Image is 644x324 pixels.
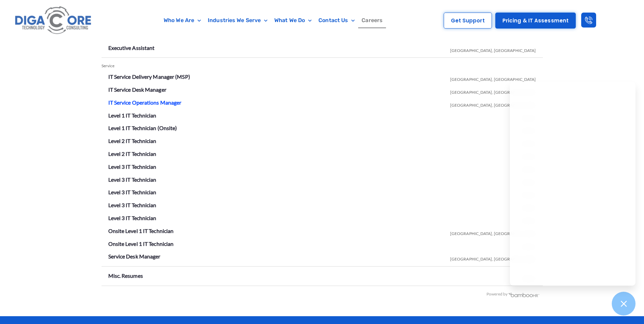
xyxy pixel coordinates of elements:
a: Service Desk Manager [108,253,161,259]
a: Onsite Level 1 IT Technician [108,228,174,234]
nav: Menu [127,13,420,28]
span: [GEOGRAPHIC_DATA], [GEOGRAPHIC_DATA] [450,43,536,56]
a: What We Do [271,13,315,28]
a: Level 1 IT Technician [108,112,157,119]
a: Level 3 IT Technician [108,189,157,195]
a: IT Service Desk Manager [108,86,166,93]
iframe: Chatgenie Messenger [510,82,636,286]
a: Level 3 IT Technician [108,215,157,221]
a: Get Support [444,13,492,29]
span: Get Support [451,18,485,23]
a: Level 2 IT Technician [108,150,157,157]
img: Digacore logo 1 [13,3,94,38]
a: IT Service Operations Manager [108,99,182,106]
span: [GEOGRAPHIC_DATA], [GEOGRAPHIC_DATA] [450,72,536,85]
a: Pricing & IT Assessment [495,13,576,29]
a: Careers [358,13,386,28]
a: Executive Assistant [108,44,155,51]
a: Level 3 IT Technician [108,163,157,170]
a: Who We Are [160,13,204,28]
div: Powered by [102,289,540,299]
span: [GEOGRAPHIC_DATA], [GEOGRAPHIC_DATA] [450,85,536,97]
img: BambooHR - HR software [508,292,540,297]
a: Level 3 IT Technician [108,202,157,208]
span: [GEOGRAPHIC_DATA], [GEOGRAPHIC_DATA] [450,226,536,239]
a: Misc. Resumes [108,272,143,279]
span: [GEOGRAPHIC_DATA], [GEOGRAPHIC_DATA] [450,251,536,264]
a: Level 1 IT Technician (Onsite) [108,125,177,131]
a: Level 2 IT Technician [108,138,157,144]
a: IT Service Delivery Manager (MSP) [108,73,190,80]
a: Onsite Level 1 IT Technician [108,240,174,247]
a: Level 3 IT Technician [108,176,157,183]
div: Service [102,61,543,71]
a: Contact Us [315,13,358,28]
span: Pricing & IT Assessment [502,18,569,23]
a: Industries We Serve [204,13,271,28]
span: [GEOGRAPHIC_DATA], [GEOGRAPHIC_DATA] [450,97,536,110]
